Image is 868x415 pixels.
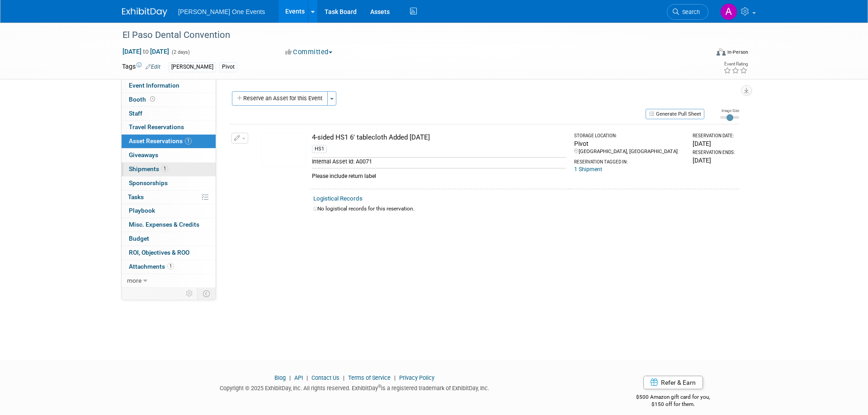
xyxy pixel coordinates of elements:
[142,48,150,55] span: to
[122,218,216,232] a: Misc. Expenses & Credits
[378,384,381,389] sup: ®
[122,246,216,260] a: ROI, Objectives & ROO
[161,165,168,172] span: 1
[129,96,157,103] span: Booth
[574,166,602,173] a: 1 Shipment
[129,207,155,214] span: Playbook
[127,277,142,284] span: more
[122,232,216,246] a: Budget
[129,82,179,89] span: Event Information
[313,205,736,213] div: No logistical records for this reservation.
[693,156,736,165] div: [DATE]
[312,168,566,180] div: Please include return label
[348,374,391,381] a: Terms of Service
[717,48,726,56] img: Format-Inperson.png
[720,108,739,113] div: Image Size
[282,47,336,57] button: Committed
[122,121,216,134] a: Travel Reservations
[146,64,160,70] a: Edit
[119,27,695,43] div: El Paso Dental Convention
[655,47,748,61] div: Event Format
[122,93,216,107] a: Booth
[185,138,192,145] span: 1
[723,62,748,66] div: Event Rating
[693,149,736,156] div: Reservation Ends:
[312,133,566,142] div: 4-sided HS1 6' tablecloth Added [DATE]
[287,374,293,381] span: |
[667,4,708,20] a: Search
[178,8,265,15] span: [PERSON_NAME] One Events
[294,374,303,381] a: API
[693,139,736,148] div: [DATE]
[129,123,184,131] span: Travel Reservations
[122,79,216,93] a: Event Information
[122,8,167,17] img: ExhibitDay
[128,193,144,201] span: Tasks
[148,96,157,103] span: Booth not reserved yet
[122,382,587,392] div: Copyright © 2025 ExhibitDay, Inc. All rights reserved. ExhibitDay is a registered trademark of Ex...
[129,151,158,159] span: Giveaways
[313,195,363,202] a: Logistical Records
[122,177,216,190] a: Sponsorships
[646,109,704,119] button: Generate Pull Sheet
[129,249,189,256] span: ROI, Objectives & ROO
[122,47,170,56] span: [DATE] [DATE]
[129,179,168,187] span: Sponsorships
[312,145,327,153] div: HS1
[304,374,310,381] span: |
[122,163,216,176] a: Shipments1
[122,135,216,148] a: Asset Reservations1
[122,274,216,288] a: more
[129,235,149,242] span: Budget
[312,157,566,166] div: Internal Asset Id: A0071
[182,288,198,299] td: Personalize Event Tab Strip
[679,9,700,15] span: Search
[574,133,684,139] div: Storage Location:
[727,49,748,56] div: In-Person
[720,3,737,20] img: Amanda Bartschi
[198,288,216,299] td: Toggle Event Tabs
[574,148,684,155] div: [GEOGRAPHIC_DATA], [GEOGRAPHIC_DATA]
[219,62,237,72] div: Pivot
[643,376,703,389] a: Refer & Earn
[232,91,328,106] button: Reserve an Asset for this Event
[311,374,340,381] a: Contact Us
[122,149,216,162] a: Giveaways
[341,374,347,381] span: |
[122,204,216,218] a: Playbook
[129,137,192,145] span: Asset Reservations
[574,139,684,148] div: Pivot
[399,374,434,381] a: Privacy Policy
[129,110,142,117] span: Staff
[693,133,736,139] div: Reservation Date:
[122,260,216,274] a: Attachments1
[129,263,174,270] span: Attachments
[261,133,306,167] img: View Images
[122,191,216,204] a: Tasks
[167,263,174,270] span: 1
[171,49,190,55] span: (2 days)
[122,107,216,121] a: Staff
[600,387,746,408] div: $500 Amazon gift card for you,
[392,374,398,381] span: |
[274,374,286,381] a: Blog
[129,221,199,228] span: Misc. Expenses & Credits
[169,62,216,72] div: [PERSON_NAME]
[122,62,160,72] td: Tags
[600,401,746,408] div: $150 off for them.
[129,165,168,173] span: Shipments
[574,155,684,165] div: Reservation Tagged in:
